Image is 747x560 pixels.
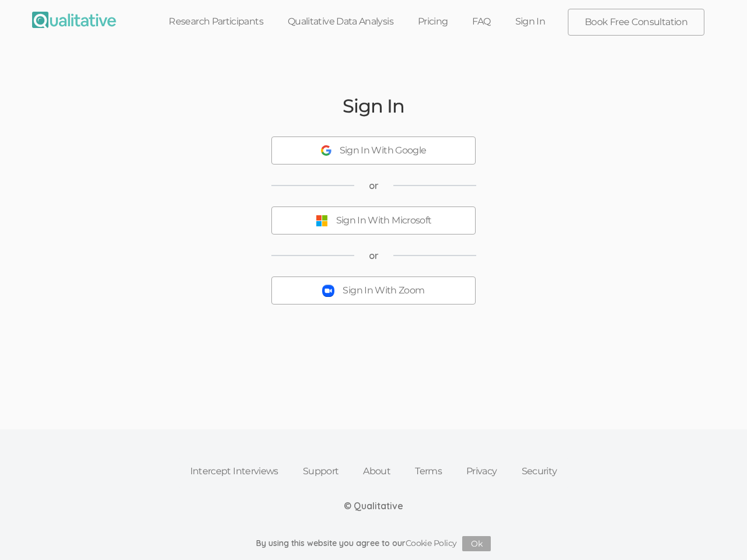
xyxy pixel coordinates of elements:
[406,9,460,34] a: Pricing
[369,179,379,192] span: or
[156,9,275,34] a: Research Participants
[178,459,291,484] a: Intercept Interviews
[336,214,432,228] div: Sign In With Microsoft
[351,459,403,484] a: About
[275,9,406,34] a: Qualitative Data Analysis
[343,96,404,116] h2: Sign In
[344,499,403,513] div: © Qualitative
[271,206,476,235] button: Sign In With Microsoft
[271,136,476,164] button: Sign In With Google
[406,538,457,548] a: Cookie Policy
[403,459,454,484] a: Terms
[454,459,509,484] a: Privacy
[271,276,476,304] button: Sign In With Zoom
[369,249,379,262] span: or
[291,459,351,484] a: Support
[503,9,558,34] a: Sign In
[509,459,570,484] a: Security
[256,536,491,551] div: By using this website you agree to our
[462,536,491,551] button: Ok
[32,12,116,28] img: Qualitative
[568,9,704,35] a: Book Free Consultation
[322,285,334,297] img: Sign In With Zoom
[343,284,424,297] div: Sign In With Zoom
[689,504,747,560] iframe: Chat Widget
[340,144,427,157] div: Sign In With Google
[460,9,502,34] a: FAQ
[316,215,328,227] img: Sign In With Microsoft
[321,145,331,156] img: Sign In With Google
